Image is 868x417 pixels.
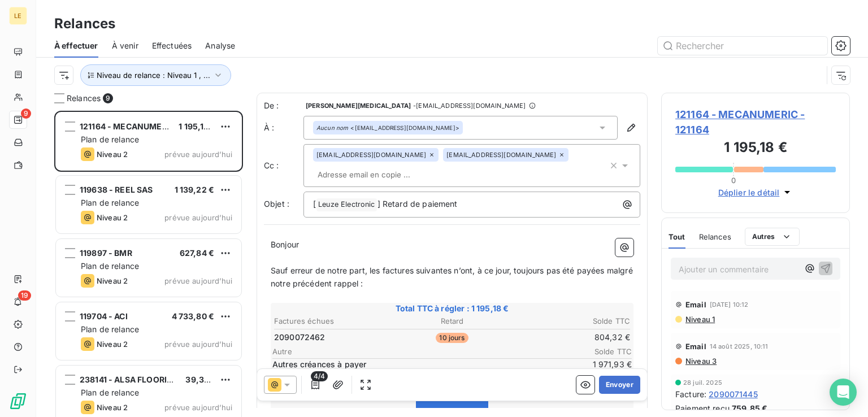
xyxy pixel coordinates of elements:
span: Déplier le détail [718,186,780,198]
input: Rechercher [658,37,827,55]
span: Plan de relance [81,324,139,334]
span: 4/4 [311,371,328,381]
span: Relances [699,232,731,241]
span: Niveau 3 [684,357,717,366]
span: 1 195,18 € [179,121,216,131]
span: Voir la facture [426,407,478,417]
span: Email [685,342,706,351]
span: 2090071445 [709,388,758,400]
span: prévue aujourd’hui [164,213,232,222]
span: 2090072462 [274,332,325,343]
button: Autres [745,228,800,246]
span: Autre [272,347,564,356]
span: Niveau de relance : Niveau 1 , ... [97,71,210,80]
th: Solde TTC [513,315,631,327]
h3: Relances [54,14,115,34]
button: Niveau de relance : Niveau 1 , ... [80,64,231,86]
span: [ [313,199,316,208]
span: prévue aujourd’hui [164,403,232,412]
span: De : [264,100,303,111]
button: Envoyer [599,376,640,394]
span: prévue aujourd’hui [164,276,232,285]
span: 627,84 € [180,248,214,258]
span: Tout [669,232,685,241]
span: 238141 - ALSA FLOORING [80,375,179,384]
span: Leuze Electronic [316,198,376,211]
em: Aucun nom [316,124,348,132]
span: Objet : [264,199,289,208]
span: Email [685,300,706,309]
span: Niveau 2 [97,213,128,222]
span: À effectuer [54,40,98,51]
td: 804,32 € [513,331,631,344]
span: Niveau 2 [97,403,128,412]
span: Plan de relance [81,198,139,207]
span: Plan de relance [81,134,139,144]
span: Analyse [205,40,235,51]
div: Open Intercom Messenger [830,379,857,406]
span: prévue aujourd’hui [164,150,232,159]
div: <[EMAIL_ADDRESS][DOMAIN_NAME]> [316,124,459,132]
input: Adresse email en copie ... [313,166,444,183]
span: Facture : [675,388,706,400]
span: À venir [112,40,138,51]
span: [EMAIL_ADDRESS][DOMAIN_NAME] [316,151,426,158]
div: grid [54,111,243,417]
span: Niveau 2 [97,150,128,159]
span: 759,85 € [732,402,767,414]
span: Plan de relance [81,388,139,397]
span: 28 juil. 2025 [683,379,722,386]
span: Niveau 2 [97,276,128,285]
span: 121164 - MECANUMERIC - 121164 [675,107,836,137]
span: Niveau 2 [97,340,128,349]
span: Solde TTC [564,347,632,356]
span: 39,31 € [185,375,215,384]
span: 19 [18,290,31,301]
span: Relances [67,93,101,104]
span: 9 [103,93,113,103]
th: Retard [393,315,511,327]
span: Paiement reçu [675,402,730,414]
span: 1 139,22 € [175,185,215,194]
span: Bonjour [271,240,299,249]
span: [EMAIL_ADDRESS][DOMAIN_NAME] [446,151,556,158]
th: Factures échues [274,315,392,327]
span: 1 971,93 € [564,359,632,370]
span: Niveau 1 [684,315,715,324]
span: 4 733,80 € [172,311,215,321]
label: Cc : [264,160,303,171]
span: 119704 - ACI [80,311,128,321]
div: LE [9,7,27,25]
span: [PERSON_NAME][MEDICAL_DATA] [306,102,411,109]
span: 119638 - REEL SAS [80,185,153,194]
span: - [EMAIL_ADDRESS][DOMAIN_NAME] [413,102,526,109]
span: 119897 - BMR [80,248,132,258]
span: 14 août 2025, 10:11 [710,343,769,350]
span: 9 [21,108,31,119]
span: Sauf erreur de notre part, les factures suivantes n’ont, à ce jour, toujours pas été payées malgr... [271,266,635,288]
label: À : [264,122,303,133]
span: 121164 - MECANUMERIC [80,121,175,131]
span: 10 jours [436,333,468,343]
span: [DATE] 10:12 [710,301,749,308]
button: Déplier le détail [715,186,797,199]
span: prévue aujourd’hui [164,340,232,349]
span: 0 [731,176,736,185]
span: Autres créances à payer [272,359,562,370]
span: Total TTC à régler : 1 195,18 € [272,303,632,314]
img: Logo LeanPay [9,392,27,410]
h3: 1 195,18 € [675,137,836,160]
span: ] Retard de paiement [377,199,458,208]
span: Effectuées [152,40,192,51]
span: Plan de relance [81,261,139,271]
